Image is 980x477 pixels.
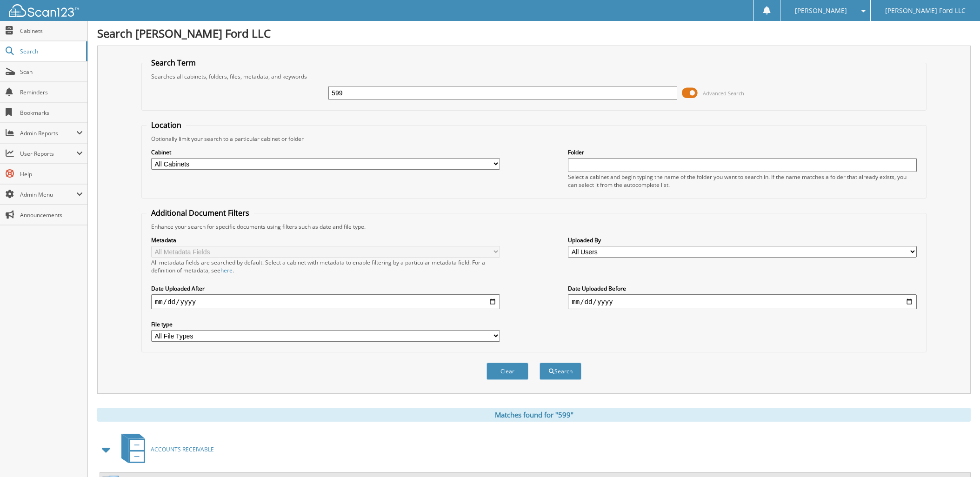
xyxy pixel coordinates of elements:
span: Reminders [20,88,83,96]
legend: Additional Document Filters [147,208,254,218]
span: Help [20,170,83,178]
div: Enhance your search for specific documents using filters such as date and file type. [147,223,921,231]
span: [PERSON_NAME] Ford LLC [885,8,966,13]
legend: Search Term [147,58,200,68]
label: Uploaded By [568,236,917,244]
h1: Search [PERSON_NAME] Ford LLC [97,26,971,41]
img: scan123-logo-white.svg [9,4,79,17]
a: here [220,266,233,274]
span: [PERSON_NAME] [795,8,847,13]
span: ACCOUNTS RECEIVABLE [151,445,214,453]
div: Select a cabinet and begin typing the name of the folder you want to search in. If the name match... [568,173,917,189]
input: start [151,294,500,309]
a: ACCOUNTS RECEIVABLE [116,431,214,468]
div: Matches found for "599" [97,408,971,422]
span: Advanced Search [703,90,744,97]
span: Scan [20,68,83,76]
button: Clear [487,363,528,380]
button: Search [540,363,581,380]
label: Date Uploaded Before [568,285,917,292]
span: Bookmarks [20,109,83,117]
span: Admin Menu [20,191,76,199]
span: Admin Reports [20,129,76,137]
label: Folder [568,148,917,156]
span: Cabinets [20,27,83,35]
input: end [568,294,917,309]
label: Metadata [151,236,500,244]
div: Searches all cabinets, folders, files, metadata, and keywords [147,73,921,80]
span: Search [20,47,81,55]
span: Announcements [20,211,83,219]
legend: Location [147,120,186,130]
label: Cabinet [151,148,500,156]
div: All metadata fields are searched by default. Select a cabinet with metadata to enable filtering b... [151,258,500,274]
div: Optionally limit your search to a particular cabinet or folder [147,135,921,143]
label: File type [151,320,500,328]
label: Date Uploaded After [151,285,500,292]
span: User Reports [20,150,76,158]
